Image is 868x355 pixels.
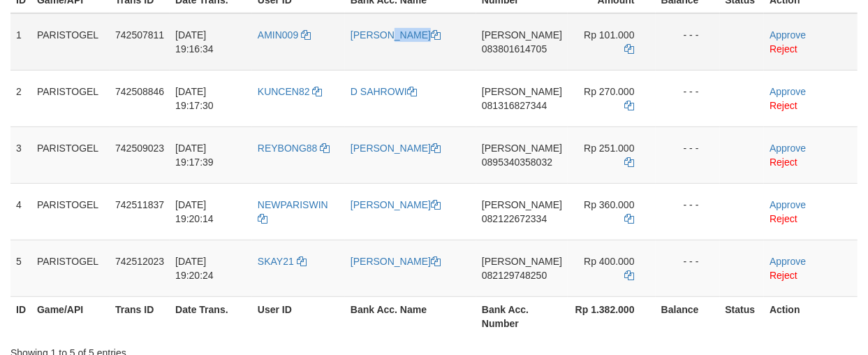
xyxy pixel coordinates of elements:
a: Copy 270000 to clipboard [625,100,635,111]
td: PARISTOGEL [31,13,110,71]
a: Approve [770,86,806,97]
span: SKAY21 [258,256,294,267]
span: Rp 101.000 [584,29,634,41]
span: [PERSON_NAME] [482,199,562,210]
th: User ID [252,296,345,336]
a: Reject [770,270,797,281]
td: - - - [656,13,720,71]
a: KUNCEN82 [258,86,323,97]
a: Copy 400000 to clipboard [625,270,635,281]
span: Copy 083801614705 to clipboard [482,43,547,55]
span: 742507811 [115,29,164,41]
a: SKAY21 [258,256,307,267]
a: Reject [770,43,797,55]
span: 742511837 [115,199,164,210]
a: Approve [770,143,806,154]
td: - - - [656,240,720,296]
td: PARISTOGEL [31,183,110,240]
span: Copy 081316827344 to clipboard [482,100,547,111]
a: [PERSON_NAME] [351,29,441,41]
span: [PERSON_NAME] [482,143,562,154]
span: Rp 251.000 [584,143,634,154]
th: Bank Acc. Number [476,296,568,336]
span: Copy 0895340358032 to clipboard [482,157,552,168]
span: [DATE] 19:20:24 [175,256,214,281]
a: Copy 251000 to clipboard [625,157,635,168]
span: AMIN009 [258,29,298,41]
td: - - - [656,126,720,183]
span: 742509023 [115,143,164,154]
a: NEWPARISWIN [258,199,328,224]
td: 1 [10,13,31,71]
td: 3 [10,126,31,183]
a: [PERSON_NAME] [351,199,441,210]
a: Copy 360000 to clipboard [625,213,635,224]
td: 2 [10,70,31,126]
a: [PERSON_NAME] [351,256,441,267]
td: PARISTOGEL [31,70,110,126]
span: KUNCEN82 [258,86,310,97]
span: Rp 400.000 [584,256,634,267]
span: 742508846 [115,86,164,97]
th: Status [720,296,765,336]
a: REYBONG88 [258,143,330,154]
a: Approve [770,256,806,267]
a: Reject [770,213,797,224]
a: Reject [770,157,797,168]
span: REYBONG88 [258,143,318,154]
span: Copy 082122672334 to clipboard [482,213,547,224]
th: Rp 1.382.000 [568,296,656,336]
span: Copy 082129748250 to clipboard [482,270,547,281]
a: Approve [770,29,806,41]
span: Rp 360.000 [584,199,634,210]
th: Date Trans. [170,296,252,336]
span: [DATE] 19:20:14 [175,199,214,224]
a: Reject [770,100,797,111]
span: [DATE] 19:17:30 [175,86,214,111]
span: 742512023 [115,256,164,267]
th: ID [10,296,31,336]
a: [PERSON_NAME] [351,143,441,154]
span: Rp 270.000 [584,86,634,97]
span: [PERSON_NAME] [482,86,562,97]
a: AMIN009 [258,29,311,41]
a: D SAHROWI [351,86,417,97]
span: [DATE] 19:17:39 [175,143,214,168]
th: Action [764,296,858,336]
span: [PERSON_NAME] [482,256,562,267]
span: NEWPARISWIN [258,199,328,210]
td: 5 [10,240,31,296]
span: [PERSON_NAME] [482,29,562,41]
th: Balance [656,296,720,336]
th: Trans ID [110,296,170,336]
td: - - - [656,70,720,126]
td: PARISTOGEL [31,126,110,183]
td: - - - [656,183,720,240]
td: PARISTOGEL [31,240,110,296]
a: Copy 101000 to clipboard [625,43,635,55]
a: Approve [770,199,806,210]
th: Game/API [31,296,110,336]
th: Bank Acc. Name [345,296,476,336]
td: 4 [10,183,31,240]
span: [DATE] 19:16:34 [175,29,214,55]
